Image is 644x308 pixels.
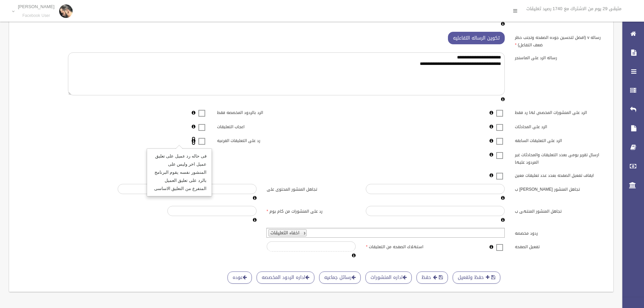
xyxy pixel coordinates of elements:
[510,149,609,166] label: ارسال تقرير يومى بعدد التعليقات والمحادثات غير المردود عليها
[510,241,609,251] label: تفعيل الصفحه
[228,271,252,284] a: عوده
[510,52,609,62] label: رساله الرد على الماسنجر
[212,135,311,145] label: رد على التعليقات الفرعيه
[18,13,54,18] small: Facebook User
[361,241,460,251] label: استهلاك الصفحه من التعليقات
[510,184,609,193] label: تجاهل المنشور [PERSON_NAME] ب
[510,228,609,237] label: ردود مخصصه
[262,184,361,193] label: تجاهل المنشور المحتوى على
[448,32,505,44] button: تكوين الرساله التفاعليه
[510,32,609,49] label: رساله v (افضل لتحسين جوده الصفحه وتجنب حظر ضعف التفاعل)
[416,271,448,284] button: حفظ
[510,206,609,215] label: تجاهل المنشور المنتهى ب
[212,107,311,117] label: الرد بالردود المخصصه فقط
[453,271,500,284] button: حفظ وتفعيل
[365,271,412,284] a: اداره المنشورات
[270,229,300,237] span: اخفاء التعليقات
[212,121,311,131] label: اعجاب التعليقات
[147,149,211,196] div: فى حاله رد عميل على تعليق عميل اخر وليس على المنشور نفسه يقوم البرنامج بالرد على تعليق العميل الم...
[319,271,361,284] a: رسائل جماعيه
[510,135,609,145] label: الرد على التعليقات السابقه
[257,271,314,284] a: اداره الردود المخصصه
[262,206,361,215] label: رد على المنشورات من كام يوم
[510,170,609,179] label: ايقاف تفعيل الصفحه بعدد عدد تعليقات معين
[18,4,54,9] p: [PERSON_NAME]
[510,107,609,117] label: الرد على المنشورات المخصص لها رد فقط
[510,121,609,131] label: الرد على المحادثات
